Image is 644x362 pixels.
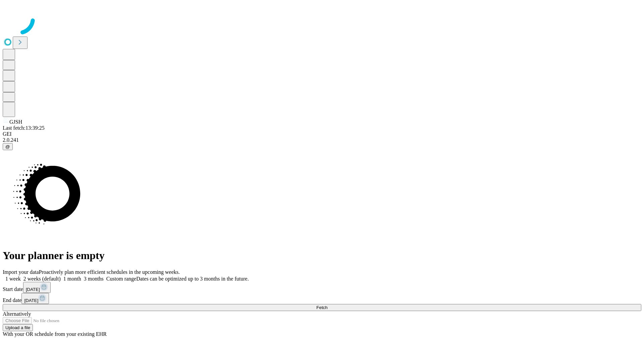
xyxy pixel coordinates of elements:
[24,298,38,303] span: [DATE]
[3,249,641,262] h1: Your planner is empty
[3,331,107,337] span: With your OR schedule from your existing EHR
[39,269,180,275] span: Proactively plan more efficient schedules in the upcoming weeks.
[5,276,21,282] span: 1 week
[3,293,641,304] div: End date
[63,276,81,282] span: 1 month
[316,305,327,310] span: Fetch
[3,137,641,143] div: 2.0.241
[3,269,39,275] span: Import your data
[136,276,249,282] span: Dates can be optimized up to 3 months in the future.
[106,276,136,282] span: Custom range
[3,311,31,317] span: Alternatively
[3,304,641,311] button: Fetch
[3,282,641,293] div: Start date
[5,144,10,149] span: @
[9,119,22,125] span: GJSH
[3,125,45,131] span: Last fetch: 13:39:25
[23,276,61,282] span: 2 weeks (default)
[3,143,13,150] button: @
[84,276,104,282] span: 3 months
[23,282,51,293] button: [DATE]
[26,287,40,292] span: [DATE]
[3,131,641,137] div: GEI
[21,293,49,304] button: [DATE]
[3,324,33,331] button: Upload a file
